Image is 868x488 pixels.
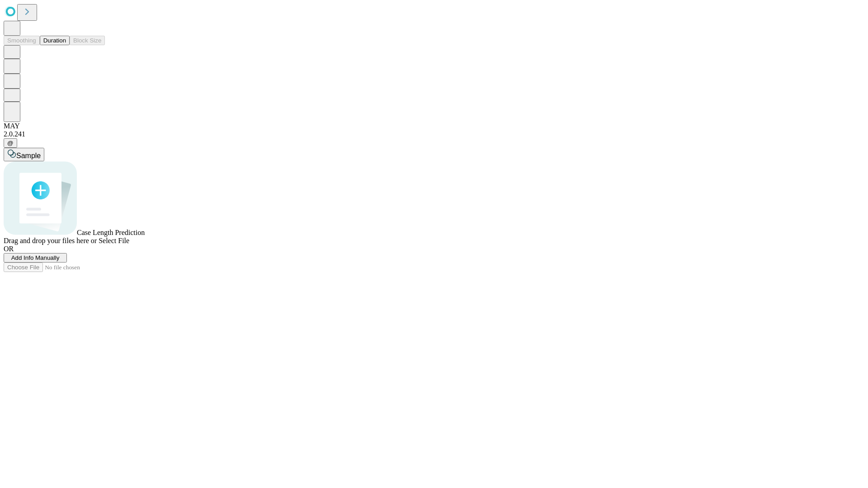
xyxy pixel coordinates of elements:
[4,253,67,263] button: Add Info Manually
[4,138,17,148] button: @
[99,237,129,244] span: Select File
[4,148,44,161] button: Sample
[7,140,14,146] span: @
[4,36,40,45] button: Smoothing
[16,152,41,160] span: Sample
[70,36,105,45] button: Block Size
[4,122,864,130] div: MAY
[4,245,14,253] span: OR
[40,36,70,45] button: Duration
[4,130,864,138] div: 2.0.241
[11,254,60,261] span: Add Info Manually
[77,229,145,236] span: Case Length Prediction
[4,237,97,244] span: Drag and drop your files here or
